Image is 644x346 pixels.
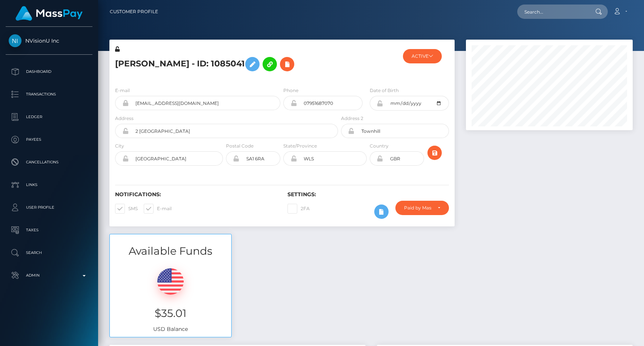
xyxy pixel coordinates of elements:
a: Taxes [6,221,92,240]
button: ACTIVE [403,49,442,63]
label: Date of Birth [370,87,399,94]
a: Search [6,243,92,262]
h6: Settings: [287,191,449,198]
label: State/Province [283,143,317,149]
label: Address [115,115,134,122]
p: Payees [9,134,89,145]
a: Customer Profile [110,4,158,20]
h3: Available Funds [110,244,231,258]
p: Taxes [9,225,89,236]
a: Links [6,175,92,194]
p: Links [9,179,89,191]
p: Admin [9,270,89,281]
a: User Profile [6,198,92,217]
p: Transactions [9,89,89,100]
p: Search [9,247,89,258]
img: USD.png [157,268,184,295]
label: Phone [283,87,298,94]
a: Admin [6,266,92,285]
button: Paid by MassPay [395,201,449,215]
label: SMS [115,204,138,214]
p: User Profile [9,202,89,213]
a: Transactions [6,85,92,104]
label: E-mail [144,204,172,214]
h6: Notifications: [115,191,276,198]
label: Country [370,143,389,149]
p: Cancellations [9,157,89,168]
img: NVisionU Inc [9,34,22,47]
label: E-mail [115,87,130,94]
p: Ledger [9,111,89,123]
label: 2FA [287,204,310,214]
label: Postal Code [226,143,254,149]
div: Paid by MassPay [404,205,431,211]
input: Search... [517,5,588,19]
h5: [PERSON_NAME] - ID: 1085041 [115,53,334,75]
img: MassPay Logo [15,6,83,21]
a: Dashboard [6,62,92,81]
label: City [115,143,124,149]
a: Ledger [6,108,92,126]
div: USD Balance [110,259,231,337]
a: Payees [6,130,92,149]
h3: $35.01 [115,306,226,321]
p: Dashboard [9,66,89,77]
label: Address 2 [341,115,363,122]
a: Cancellations [6,153,92,172]
span: NVisionU Inc [6,37,92,44]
